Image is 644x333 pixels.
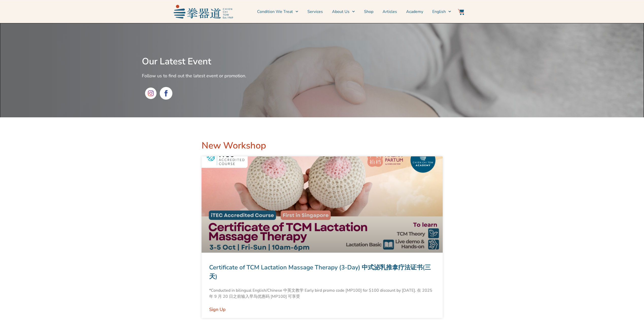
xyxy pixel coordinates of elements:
a: Read more about Certificate of TCM Lactation Massage Therapy (3-Day) 中式泌乳推拿疗法证书(三天) [209,306,226,313]
a: Articles [383,5,397,18]
a: Academy [406,5,423,18]
a: Services [307,5,323,18]
img: Website Icon-03 [458,9,464,15]
p: *Conducted in bilingual English/Chinese 中英文教学 Early bird promo code [MP100] for $100 discount by ... [209,287,435,300]
a: Shop [364,5,373,18]
nav: Menu [236,5,451,18]
a: Certificate of TCM Lactation Massage Therapy (3-Day) 中式泌乳推拿疗法证书(三天) [209,263,431,281]
a: About Us [332,5,355,18]
h2: New Workshop [202,140,443,151]
span: English [432,9,446,15]
h2: Follow us to find out the latest event or promotion. [142,72,320,79]
a: English [432,5,451,18]
h2: Our Latest Event [142,56,320,67]
a: Condition We Treat [257,5,298,18]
